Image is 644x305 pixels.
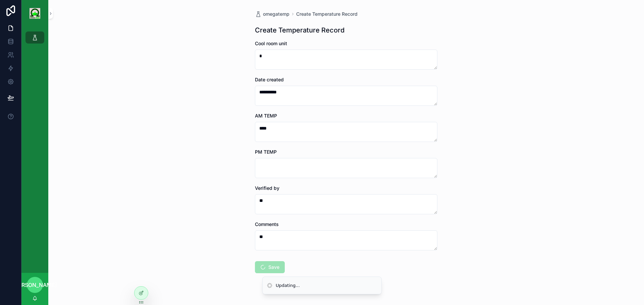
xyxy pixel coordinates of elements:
div: Updating... [276,282,300,289]
div: scrollable content [21,27,48,52]
a: Create Temperature Record [296,11,358,17]
a: omegatemp [255,11,289,17]
span: Cool room unit [255,41,287,46]
span: AM TEMP [255,113,277,119]
img: App logo [30,8,40,19]
span: Date created [255,77,284,82]
span: Verified by [255,185,279,191]
span: [PERSON_NAME] [13,281,57,289]
span: PM TEMP [255,149,277,155]
h1: Create Temperature Record [255,25,344,35]
span: Comments [255,221,279,227]
span: omegatemp [263,11,289,17]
